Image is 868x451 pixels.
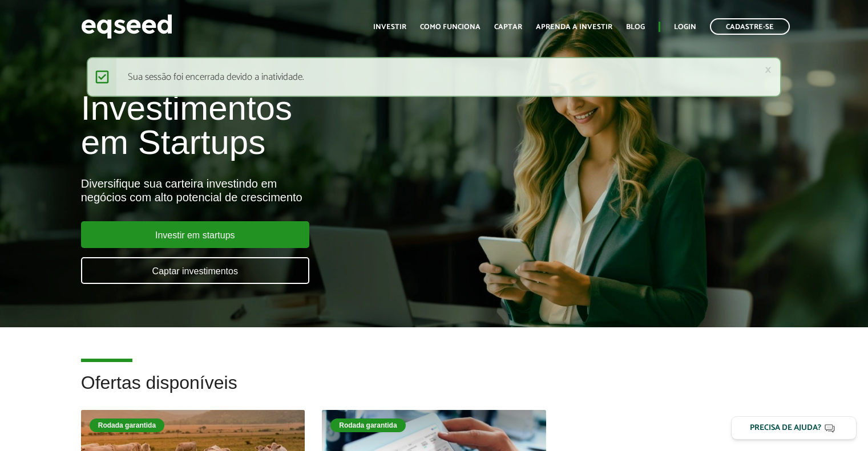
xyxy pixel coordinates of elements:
[330,419,405,432] div: Rodada garantida
[674,23,696,31] a: Login
[765,64,772,76] a: ×
[81,11,172,42] img: EqSeed
[536,23,612,31] a: Aprenda a investir
[626,23,645,31] a: Blog
[710,18,790,35] a: Cadastre-se
[81,91,498,160] h1: Investimentos em Startups
[81,177,498,204] div: Diversifique sua carteira investindo em negócios com alto potencial de crescimento
[90,419,164,432] div: Rodada garantida
[81,221,309,248] a: Investir em startups
[87,57,781,97] div: Sua sessão foi encerrada devido a inatividade.
[373,23,406,31] a: Investir
[81,257,309,284] a: Captar investimentos
[420,23,481,31] a: Como funciona
[494,23,522,31] a: Captar
[81,373,788,410] h2: Ofertas disponíveis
